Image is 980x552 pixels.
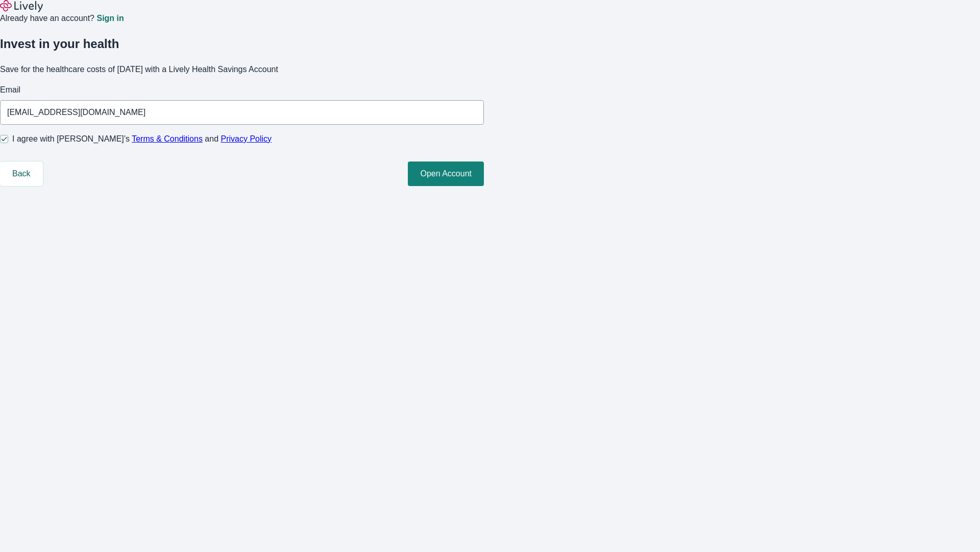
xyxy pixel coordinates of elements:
span: I agree with [PERSON_NAME]’s and [12,133,272,145]
a: Terms & Conditions [132,134,203,143]
button: Open Account [408,162,484,186]
a: Privacy Policy [221,134,272,143]
a: Sign in [96,14,124,22]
